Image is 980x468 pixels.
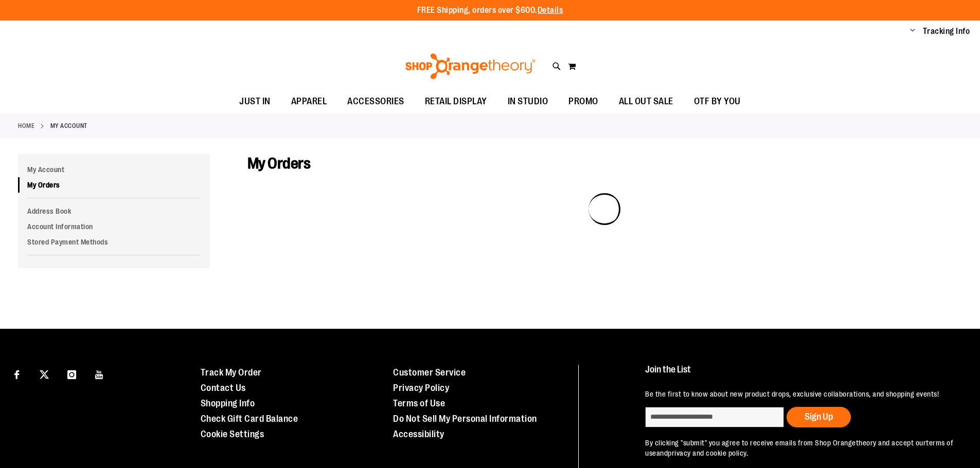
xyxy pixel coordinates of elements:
[694,90,741,113] span: OTF BY YOU
[923,26,970,37] a: Tracking Info
[247,155,311,172] span: My Orders
[63,365,81,383] a: Visit our Instagram page
[910,26,915,36] button: Account menu
[417,5,563,16] p: FREE Shipping, orders over $600.
[568,90,598,113] span: PROMO
[91,365,109,383] a: Visit our Youtube page
[201,398,255,408] a: Shopping Info
[668,449,748,457] a: privacy and cookie policy.
[201,429,264,439] a: Cookie Settings
[393,383,449,393] a: Privacy Policy
[404,53,537,79] img: Shop Orangetheory
[619,90,673,113] span: ALL OUT SALE
[18,121,34,130] a: Home
[805,411,833,422] span: Sign Up
[538,6,563,15] a: Details
[291,90,327,113] span: APPAREL
[645,389,956,399] p: Be the first to know about new product drops, exclusive collaborations, and shopping events!
[35,365,54,383] a: Visit our X page
[40,370,49,379] img: Twitter
[18,203,210,219] a: Address Book
[645,407,784,427] input: enter email
[18,177,210,193] a: My Orders
[787,407,851,427] button: Sign Up
[645,365,956,384] h4: Join the List
[347,90,404,113] span: ACCESSORIES
[393,367,466,378] a: Customer Service
[645,438,956,458] p: By clicking "submit" you agree to receive emails from Shop Orangetheory and accept our and
[8,365,26,383] a: Visit our Facebook page
[645,439,953,457] a: terms of use
[393,429,444,439] a: Accessibility
[239,90,271,113] span: JUST IN
[201,414,298,424] a: Check Gift Card Balance
[393,414,537,424] a: Do Not Sell My Personal Information
[508,90,548,113] span: IN STUDIO
[18,162,210,177] a: My Account
[50,121,87,130] strong: My Account
[18,234,210,250] a: Stored Payment Methods
[201,383,246,393] a: Contact Us
[18,219,210,234] a: Account Information
[201,367,262,378] a: Track My Order
[393,398,445,408] a: Terms of Use
[425,90,487,113] span: RETAIL DISPLAY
